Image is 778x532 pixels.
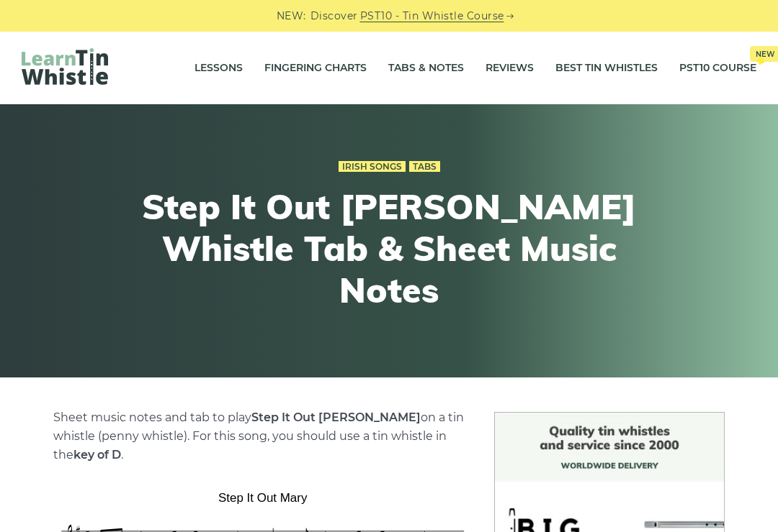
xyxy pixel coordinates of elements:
[73,448,121,462] strong: key of D
[251,411,421,424] strong: Step It Out [PERSON_NAME]
[22,48,108,85] img: LearnTinWhistle.com
[194,50,243,86] a: Lessons
[388,50,464,86] a: Tabs & Notes
[486,50,534,86] a: Reviews
[124,186,654,311] h1: Step It Out [PERSON_NAME] Whistle Tab & Sheet Music Notes
[679,50,756,86] a: PST10 CourseNew
[264,50,367,86] a: Fingering Charts
[555,50,658,86] a: Best Tin Whistles
[409,161,440,173] a: Tabs
[339,161,406,173] a: Irish Songs
[53,408,473,464] p: Sheet music notes and tab to play on a tin whistle (penny whistle). For this song, you should use...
